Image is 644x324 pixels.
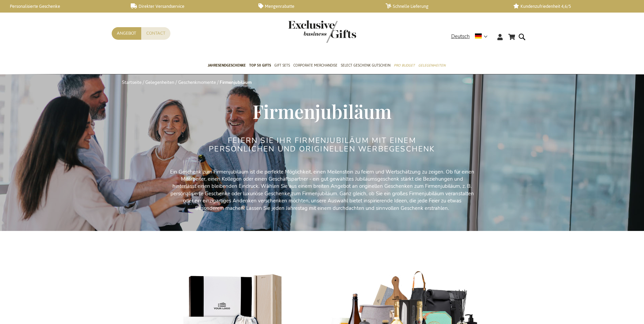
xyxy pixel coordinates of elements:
[122,79,142,86] a: Startseite
[195,137,449,153] h2: FEIERN SIE IHR FIRMENJUBILÄUM MIT EINEM PERSÖNLICHEN UND ORIGINELLEN WERBEGESCHENK
[274,57,290,74] a: Gift Sets
[253,98,391,124] span: Firmenjubiläum
[513,3,630,9] a: Kundenzufriedenheit 4,6/5
[249,62,271,69] span: TOP 50 Gifts
[112,27,141,40] a: Angebot
[141,27,170,40] a: Contact
[208,62,246,69] span: Jahresendgeschenke
[293,62,337,69] span: Corporate Merchandise
[293,57,337,74] a: Corporate Merchandise
[178,79,216,86] a: Geschenkmomente
[274,62,290,69] span: Gift Sets
[394,62,415,69] span: Pro Budget
[208,57,246,74] a: Jahresendgeschenke
[169,168,475,212] p: Ein Geschenk zum Firmenjubiläum ist die perfekte Möglichkeit, einen Meilenstein zu feiern und Wer...
[145,79,174,86] a: Gelegenheiten
[3,3,120,9] a: Personalisierte Geschenke
[220,79,252,86] strong: Firmenjubiläum
[394,57,415,74] a: Pro Budget
[258,3,375,9] a: Mengenrabatte
[418,57,445,74] a: Gelegenheiten
[288,20,322,43] a: store logo
[451,33,470,40] span: Deutsch
[249,57,271,74] a: TOP 50 Gifts
[418,62,445,69] span: Gelegenheiten
[386,3,502,9] a: Schnelle Lieferung
[341,62,390,69] span: Select Geschenk Gutschein
[288,20,356,43] img: Exclusive Business gifts logo
[131,3,247,9] a: Direkter Versandservice
[341,57,390,74] a: Select Geschenk Gutschein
